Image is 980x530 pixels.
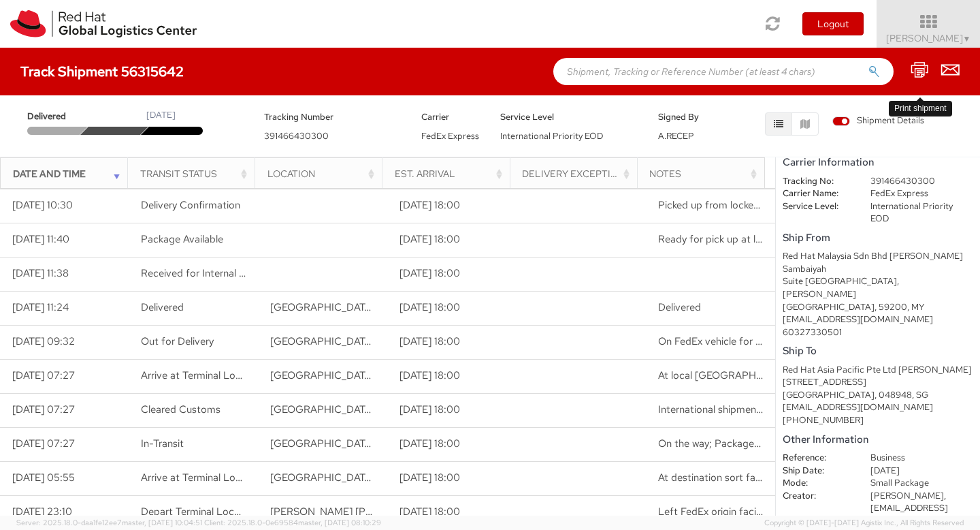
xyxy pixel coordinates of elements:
[395,167,506,181] div: Est. Arrival
[141,403,220,416] span: Cleared Customs
[649,167,760,181] div: Notes
[886,32,971,44] span: [PERSON_NAME]
[421,112,480,122] h5: Carrier
[889,101,952,116] div: Print shipment
[387,359,517,393] td: [DATE] 18:00
[658,403,836,416] span: International shipment release - Import
[658,437,859,450] span: On the way; Package available for clearance
[783,232,973,244] h5: Ship From
[772,490,860,503] dt: Creator:
[658,232,926,246] span: Ready for pick up at locker RH - Singapore-18
[141,471,264,484] span: Arrive at Terminal Location
[141,437,184,450] span: In-Transit
[20,64,184,79] h4: Track Shipment 56315642
[264,130,329,142] span: 391466430300
[764,518,964,529] span: Copyright © [DATE]-[DATE] Agistix Inc., All Rights Reserved
[141,334,214,348] span: Out for Delivery
[387,291,517,325] td: [DATE] 18:00
[387,495,517,529] td: [DATE] 18:00
[270,505,459,518] span: SHAH ALAM, MY
[387,257,517,291] td: [DATE] 18:00
[141,505,257,518] span: Depart Terminal Location
[783,364,973,377] div: Red Hat Asia Pacific Pte Ltd [PERSON_NAME]
[658,130,694,142] span: A.RECEP
[658,505,769,518] span: Left FedEx origin facility
[122,518,202,527] span: master, [DATE] 10:04:51
[802,12,864,35] button: Logout
[387,189,517,223] td: [DATE] 18:00
[658,198,902,212] span: Picked up from locker RH - Singapore-18
[387,393,517,427] td: [DATE] 18:00
[387,325,517,359] td: [DATE] 18:00
[870,490,946,501] span: [PERSON_NAME],
[658,334,790,348] span: On FedEx vehicle for delivery
[783,313,973,326] div: [EMAIL_ADDRESS][DOMAIN_NAME]
[783,326,973,339] div: 60327330501
[772,477,860,490] dt: Mode:
[270,437,484,450] span: SINGAPORE, SG
[387,427,517,461] td: [DATE] 18:00
[204,518,381,527] span: Client: 2025.18.0-0e69584
[772,200,860,213] dt: Service Level:
[783,157,973,168] h5: Carrier Information
[10,10,197,37] img: rh-logistics-00dfa346123c4ec078e1.svg
[783,275,973,300] div: Suite [GEOGRAPHIC_DATA], [PERSON_NAME]
[270,334,484,348] span: SINGAPORE, SG
[270,471,484,484] span: SINGAPORE, SG
[140,167,251,181] div: Transit Status
[267,167,378,181] div: Location
[264,112,402,122] h5: Tracking Number
[141,369,264,382] span: Arrive at Terminal Location
[832,114,924,129] label: Shipment Details
[141,198,240,212] span: Delivery Confirmation
[270,369,484,382] span: SINGAPORE, SG
[783,414,973,427] div: [PHONE_NUMBER]
[387,223,517,257] td: [DATE] 18:00
[783,389,973,402] div: [GEOGRAPHIC_DATA], 048948, SG
[270,403,484,416] span: SINGAPORE, SG
[553,58,894,85] input: Shipment, Tracking or Reference Number (at least 4 chars)
[270,300,484,314] span: SINGAPORE, SG
[658,369,832,382] span: At local FedEx facility
[500,130,603,142] span: International Priority EOD
[141,232,223,246] span: Package Available
[772,175,860,188] dt: Tracking No:
[298,518,381,527] span: master, [DATE] 08:10:29
[421,130,479,142] span: FedEx Express
[500,112,638,122] h5: Service Level
[832,114,924,127] span: Shipment Details
[783,376,973,389] div: [STREET_ADDRESS]
[783,250,973,275] div: Red Hat Malaysia Sdn Bhd [PERSON_NAME] Sambaiyah
[772,452,860,465] dt: Reference:
[27,110,86,123] span: Delivered
[658,471,776,484] span: At destination sort facility
[783,434,973,446] h5: Other Information
[772,187,860,200] dt: Carrier Name:
[783,345,973,357] h5: Ship To
[783,301,973,314] div: [GEOGRAPHIC_DATA], 59200, MY
[963,33,971,44] span: ▼
[522,167,633,181] div: Delivery Exception
[658,300,701,314] span: Delivered
[146,109,176,122] div: [DATE]
[658,112,717,122] h5: Signed By
[387,461,517,495] td: [DATE] 18:00
[13,167,124,181] div: Date and Time
[141,266,275,280] span: Received for Internal Delivery
[783,401,973,414] div: [EMAIL_ADDRESS][DOMAIN_NAME]
[141,300,184,314] span: Delivered
[772,465,860,478] dt: Ship Date:
[16,518,202,527] span: Server: 2025.18.0-daa1fe12ee7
